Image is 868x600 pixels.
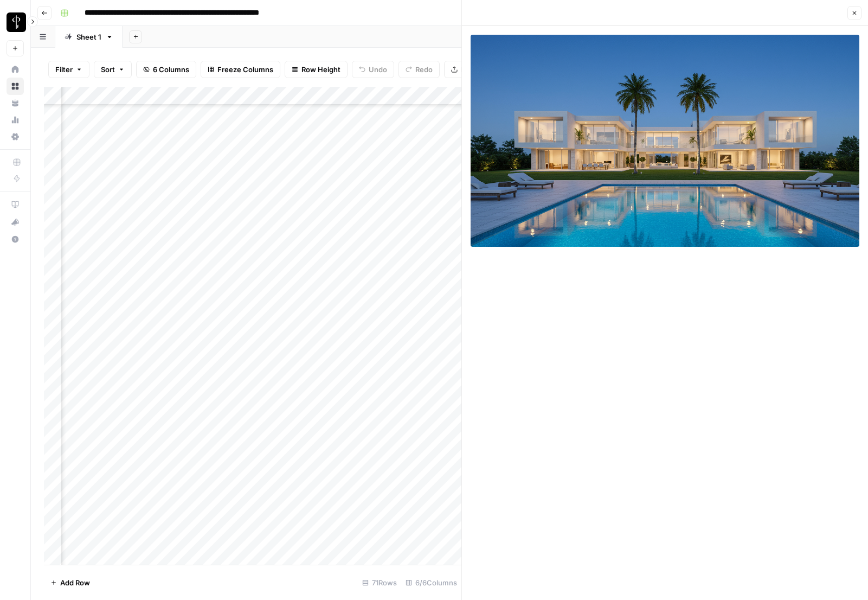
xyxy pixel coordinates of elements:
span: Freeze Columns [217,64,273,75]
button: Sort [94,61,132,78]
button: Freeze Columns [201,61,280,78]
a: Your Data [7,94,24,112]
a: Usage [7,111,24,129]
span: Row Height [301,64,340,75]
button: Export CSV [444,61,506,78]
span: Add Row [60,577,90,588]
button: Row Height [285,61,348,78]
img: LP Production Workloads Logo [7,12,26,32]
div: 6/6 Columns [401,574,461,591]
div: 71 Rows [358,574,401,591]
div: What's new? [7,214,23,230]
button: Add Row [44,574,97,591]
span: 6 Columns [153,64,189,75]
button: Filter [48,61,89,78]
a: AirOps Academy [7,196,24,213]
span: Sort [101,64,115,75]
a: Browse [7,78,24,95]
span: Undo [369,64,387,75]
a: Home [7,61,24,78]
a: Settings [7,128,24,145]
a: Sheet 1 [55,26,123,48]
img: Row/Cell [471,35,859,247]
button: 6 Columns [136,61,196,78]
div: Sheet 1 [76,31,101,42]
button: Help + Support [7,231,24,248]
button: Workspace: LP Production Workloads [7,9,24,36]
span: Filter [55,64,73,75]
span: Redo [415,64,433,75]
button: What's new? [7,213,24,231]
button: Redo [398,61,440,78]
button: Undo [352,61,394,78]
